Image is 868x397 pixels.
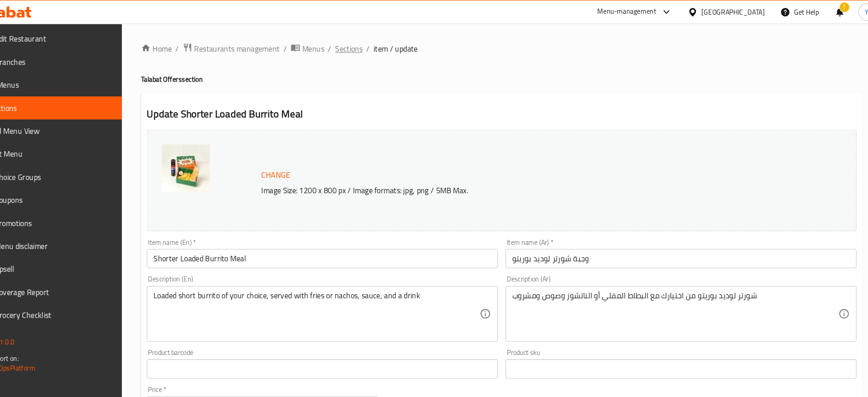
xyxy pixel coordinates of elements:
[24,251,137,262] span: Upsell
[19,141,137,152] span: Edit Menu
[19,97,137,108] span: Sections
[175,381,190,392] p: KWD
[11,136,145,158] a: Edit Menu
[24,32,137,42] span: Edit Restaurant
[24,273,137,284] span: Coverage Report
[203,41,295,53] a: Restaurants management
[645,381,674,392] span: Free item
[5,344,63,356] a: Support.OpsPlatform
[4,201,145,223] a: Promotions
[4,223,145,245] a: Menu disclaimer
[4,48,145,70] a: Branches
[24,229,137,240] span: Menu disclaimer
[11,114,145,136] a: Full Menu View
[168,237,503,255] input: Enter name En
[384,41,426,52] span: item / update
[183,138,228,183] img: Talabat_1_1638947396346906731.jpg
[168,342,503,360] input: Please enter product barcode
[5,320,27,332] span: Version:
[28,320,42,332] span: 1.0.0
[24,185,137,196] span: Coupons
[274,157,309,176] button: Change
[163,41,192,52] a: Home
[24,53,137,64] span: Branches
[4,245,145,267] a: Upsell
[299,41,302,52] li: /
[19,119,137,130] span: Full Menu View
[4,158,145,180] a: Choice Groups
[4,267,145,289] a: Coverage Report
[163,41,850,53] nav: breadcrumb
[24,163,137,174] span: Choice Groups
[316,41,337,52] span: Menus
[163,71,850,80] h4: Talabat Offers section
[168,102,844,116] h2: Update Shorter Loaded Burrito Meal
[852,6,856,16] span: Y
[26,75,137,86] span: Menus
[175,277,485,321] textarea: Loaded short burrito of your choice, served with fries or nachos, sauce, and a drink
[4,180,145,201] a: Coupons
[4,26,145,48] a: Edit Restaurant
[24,207,137,218] span: Promotions
[305,41,337,53] a: Menus
[598,6,654,17] div: Menu-management
[5,335,47,347] span: Get support on:
[194,377,389,396] input: Please enter price
[418,381,472,392] span: Price on selection
[196,41,199,52] li: /
[516,277,827,321] textarea: شورتر لوديد بوريتو من اختيارك مع البطاط المقلي أو الناتشوز وصوص ومشروب
[274,176,760,187] p: Image Size: 1200 x 800 px / Image formats: jpg, png / 5MB Max.
[378,41,381,52] li: /
[4,70,145,92] a: Menus
[697,6,757,16] div: [GEOGRAPHIC_DATA]
[214,41,295,52] span: Restaurants management
[348,41,374,52] a: Sections
[278,160,305,173] span: Change
[510,342,844,360] input: Please enter product sku
[510,237,844,255] input: Enter name Ar
[341,41,344,52] li: /
[11,92,145,114] a: Sections
[24,295,137,306] span: Grocery Checklist
[4,289,145,311] a: Grocery Checklist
